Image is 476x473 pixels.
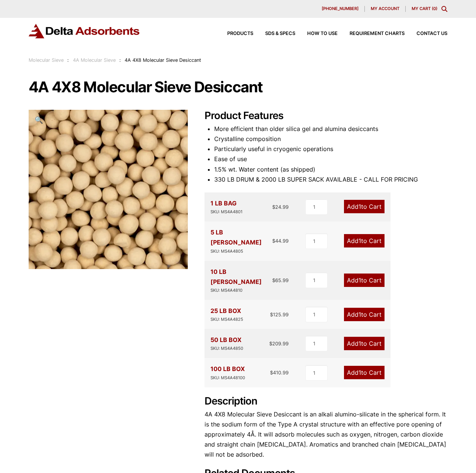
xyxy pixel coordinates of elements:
[214,175,447,185] li: 330 LB DRUM & 2000 LB SUPER SACK AVAILABLE - CALL FOR PRICING
[371,7,399,11] span: My account
[344,200,385,213] a: Add1to Cart
[214,154,447,164] li: Ease of use
[205,110,447,122] h2: Product Features
[416,31,447,36] span: Contact Us
[210,345,243,352] div: SKU: MS4A4850
[253,31,295,36] a: SDS & SPECS
[358,203,361,210] span: 1
[210,248,273,255] div: SKU: MS4A4805
[205,395,447,408] h2: Description
[322,7,358,11] span: [PHONE_NUMBER]
[365,6,406,12] a: My account
[344,308,385,321] a: Add1to Cart
[210,198,242,215] div: 1 LB BAG
[358,237,361,245] span: 1
[272,204,275,210] span: $
[214,144,447,154] li: Particularly useful in cryogenic operations
[210,316,243,323] div: SKU: MS4A4825
[265,31,295,36] span: SDS & SPECS
[338,31,405,36] a: Requirement Charts
[269,341,289,346] bdi: 209.99
[29,24,140,38] img: Delta Adsorbents
[344,274,385,287] a: Add1to Cart
[119,57,121,63] span: :
[358,311,361,318] span: 1
[350,31,405,36] span: Requirement Charts
[210,267,273,294] div: 10 LB [PERSON_NAME]
[405,31,447,36] a: Contact Us
[29,110,49,130] a: View full-screen image gallery
[295,31,338,36] a: How to Use
[210,335,243,352] div: 50 LB BOX
[344,337,385,350] a: Add1to Cart
[272,204,289,210] bdi: 24.99
[272,238,289,244] bdi: 44.99
[29,79,447,95] h1: 4A 4X8 Molecular Sieve Desiccant
[205,409,447,460] p: 4A 4X8 Molecular Sieve Desiccant is an alkali alumino-silicate in the spherical form. It is the s...
[210,374,245,381] div: SKU: MS4A48100
[344,234,385,247] a: Add1to Cart
[358,277,361,284] span: 1
[270,311,273,317] span: $
[270,370,289,375] bdi: 410.99
[215,31,253,36] a: Products
[272,238,275,244] span: $
[210,208,242,215] div: SKU: MS4A4801
[29,57,64,63] a: Molecular Sieve
[210,227,273,255] div: 5 LB [PERSON_NAME]
[270,370,273,375] span: $
[270,311,289,317] bdi: 125.99
[210,287,273,294] div: SKU: MS4A4810
[272,277,275,283] span: $
[307,31,338,36] span: How to Use
[358,369,361,376] span: 1
[125,57,201,63] span: 4A 4X8 Molecular Sieve Desiccant
[35,116,43,124] span: 🔍
[412,6,437,11] a: My Cart (0)
[214,164,447,175] li: 1.5% wt. Water content (as shipped)
[73,57,116,63] a: 4A Molecular Sieve
[227,31,253,36] span: Products
[316,6,365,12] a: [PHONE_NUMBER]
[210,364,245,381] div: 100 LB BOX
[67,57,69,63] span: :
[441,6,447,12] div: Toggle Modal Content
[269,341,272,346] span: $
[272,277,289,283] bdi: 65.99
[214,124,447,134] li: More efficient than older silica gel and alumina desiccants
[433,6,436,11] span: 0
[210,306,243,323] div: 25 LB BOX
[214,134,447,144] li: Crystalline composition
[358,340,361,347] span: 1
[344,366,385,379] a: Add1to Cart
